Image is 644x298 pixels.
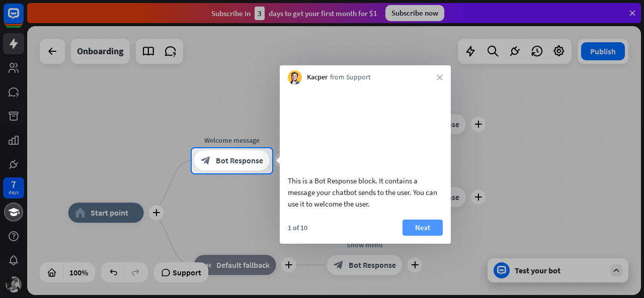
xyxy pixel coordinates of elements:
[201,156,211,166] i: block_bot_response
[437,74,443,80] i: close
[403,220,443,236] button: Next
[288,175,443,210] div: This is a Bot Response block. It contains a message your chatbot sends to the user. You can use i...
[8,4,38,34] button: Open LiveChat chat widget
[330,72,371,82] span: from Support
[307,72,328,82] span: Kacper
[216,156,263,166] span: Bot Response
[288,223,307,232] div: 1 of 10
